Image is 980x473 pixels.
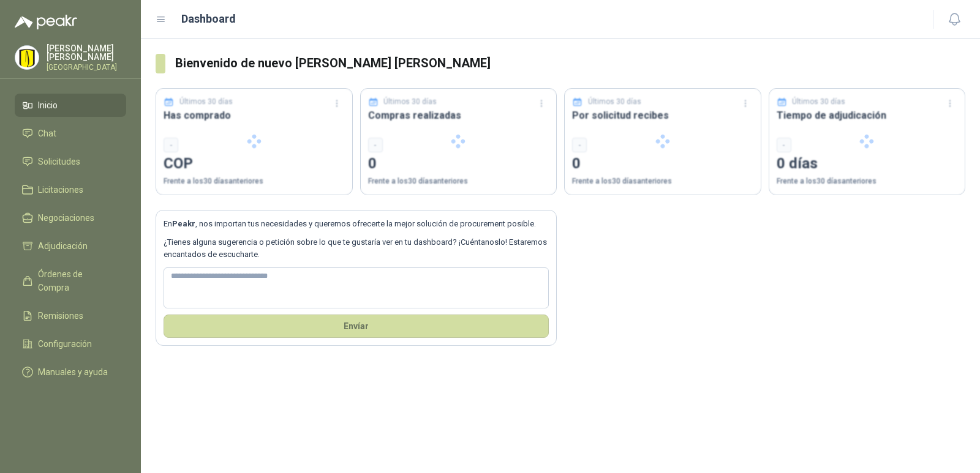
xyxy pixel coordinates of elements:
b: Peakr [172,219,195,228]
span: Chat [38,127,56,140]
p: [PERSON_NAME] [PERSON_NAME] [47,44,126,61]
a: Manuales y ayuda [15,360,126,384]
a: Órdenes de Compra [15,263,126,299]
h1: Dashboard [181,10,236,28]
p: En , nos importan tus necesidades y queremos ofrecerte la mejor solución de procurement posible. [164,218,549,230]
span: Licitaciones [38,183,83,196]
span: Negociaciones [38,211,94,225]
a: Negociaciones [15,206,126,229]
p: [GEOGRAPHIC_DATA] [47,64,126,71]
span: Configuración [38,337,92,351]
img: Company Logo [15,46,39,69]
img: Logo peakr [15,15,77,29]
a: Remisiones [15,304,126,327]
h3: Bienvenido de nuevo [PERSON_NAME] [PERSON_NAME] [175,54,965,73]
a: Adjudicación [15,234,126,258]
a: Solicitudes [15,150,126,173]
span: Manuales y ayuda [38,365,108,379]
span: Adjudicación [38,239,88,253]
button: Envíar [164,315,549,338]
span: Solicitudes [38,155,80,168]
a: Licitaciones [15,178,126,201]
a: Inicio [15,94,126,117]
span: Inicio [38,99,58,112]
p: ¿Tienes alguna sugerencia o petición sobre lo que te gustaría ver en tu dashboard? ¡Cuéntanoslo! ... [164,236,549,261]
span: Órdenes de Compra [38,267,115,294]
span: Remisiones [38,309,83,322]
a: Chat [15,122,126,145]
a: Configuración [15,332,126,356]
